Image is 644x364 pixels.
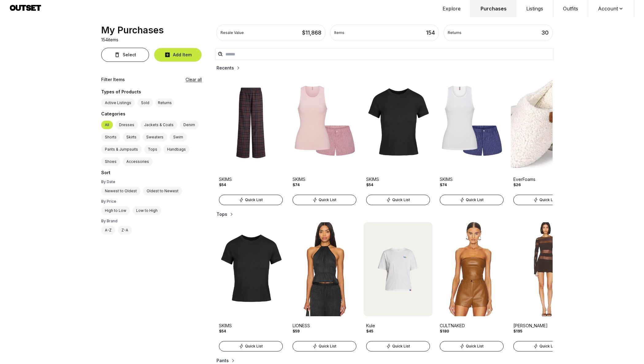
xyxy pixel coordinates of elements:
[541,28,549,37] div: 30
[466,197,484,202] span: Quick List
[101,206,130,215] label: High to Low
[511,222,580,351] a: Product Image[PERSON_NAME]$195Quick List
[101,77,125,83] div: Filter Items
[293,323,356,329] div: LIONESS
[513,182,521,187] div: $26
[539,197,557,202] span: Quick List
[219,176,283,182] div: SKIMS
[440,329,449,334] div: $180
[437,76,506,205] a: Product ImageSKIMS$74Quick List
[513,323,577,329] div: [PERSON_NAME]
[466,344,484,349] span: Quick List
[245,197,263,202] span: Quick List
[437,222,506,316] img: Product Image
[364,193,432,205] a: Quick List
[123,133,140,141] label: Skirts
[101,48,149,62] button: Select
[155,99,174,107] button: Returns
[217,222,285,351] a: Product ImageSKIMS$54Quick List
[364,76,432,170] img: Product Image
[115,121,138,129] label: Dresses
[511,76,580,170] img: Product Image
[217,222,285,316] img: Product Image
[437,193,506,205] a: Quick List
[302,28,321,37] div: $ 11,868
[513,176,577,182] div: EverFoams
[366,329,373,334] div: $45
[101,111,202,118] div: Categories
[217,211,235,217] button: Tops
[101,133,120,141] label: Shorts
[293,329,300,334] div: $59
[101,121,113,129] label: All
[101,24,164,36] div: My Purchases
[513,329,522,334] div: $195
[511,340,580,351] a: Quick List
[511,222,580,316] img: Product Image
[217,358,236,364] button: Pants
[364,76,432,205] a: Product ImageSKIMS$54Quick List
[364,222,432,316] img: Product Image
[437,76,506,170] img: Product Image
[334,30,344,35] div: Items
[392,197,410,202] span: Quick List
[220,30,244,35] div: Resale Value
[186,77,202,83] button: Clear all
[217,193,285,205] a: Quick List
[290,193,359,205] a: Quick List
[101,179,202,184] div: By Date
[154,48,202,62] button: Add Item
[118,226,132,235] label: Z-A
[170,133,187,141] label: Swim
[123,157,153,166] label: Accessories
[437,222,506,351] a: Product ImageCULTNAKED$180Quick List
[511,193,580,205] a: Quick List
[137,99,153,107] label: Sold
[217,65,241,71] button: Recents
[132,206,161,215] label: Low to High
[219,323,283,329] div: SKIMS
[245,344,263,349] span: Quick List
[217,76,285,170] img: Product Image
[180,121,199,129] label: Denim
[101,89,202,96] div: Types of Products
[448,30,462,35] div: Returns
[101,37,118,43] p: 154 items
[144,145,161,154] label: Tops
[366,323,430,329] div: Kule
[290,340,359,351] a: Quick List
[440,323,504,329] div: CULTNAKED
[364,222,432,351] a: Product ImageKule$45Quick List
[366,176,430,182] div: SKIMS
[293,176,356,182] div: SKIMS
[101,199,202,204] div: By Price
[511,76,580,205] a: Product ImageEverFoams$26Quick List
[290,222,359,316] img: Product Image
[392,344,410,349] span: Quick List
[101,157,120,166] label: Shoes
[290,222,359,351] a: Product ImageLIONESS$59Quick List
[101,187,140,195] label: Newest to Oldest
[143,133,167,141] label: Sweaters
[319,344,336,349] span: Quick List
[364,340,432,351] a: Quick List
[101,219,202,223] div: By Brand
[440,176,504,182] div: SKIMS
[539,344,557,349] span: Quick List
[366,182,373,187] div: $54
[217,340,285,351] a: Quick List
[217,358,229,364] h2: Pants
[143,187,182,195] label: Oldest to Newest
[217,211,227,217] h2: Tops
[163,145,190,154] label: Handbags
[101,99,135,107] label: Active Listings
[290,76,359,205] a: Product ImageSKIMS$74Quick List
[101,145,142,154] label: Pants & Jumpsuits
[219,329,226,334] div: $54
[217,76,285,205] a: Product ImageSKIMS$54Quick List
[293,182,300,187] div: $74
[319,197,336,202] span: Quick List
[101,170,202,177] div: Sort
